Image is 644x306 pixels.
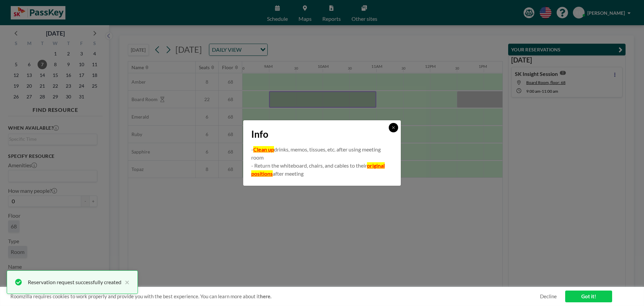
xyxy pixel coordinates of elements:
[251,128,268,140] span: Info
[10,293,540,300] span: Roomzilla requires cookies to work properly and provide you with the best experience. You can lea...
[540,293,557,300] a: Decline
[253,146,274,152] u: Clean up
[565,291,612,302] a: Got it!
[260,293,271,299] a: here.
[28,278,121,286] div: Reservation request successfully created
[121,278,129,286] button: close
[251,145,393,162] p: - drinks, memos, tissues, etc. after using meeting room
[251,162,393,178] p: - Return the whiteboard, chairs, and cables to their after meeting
